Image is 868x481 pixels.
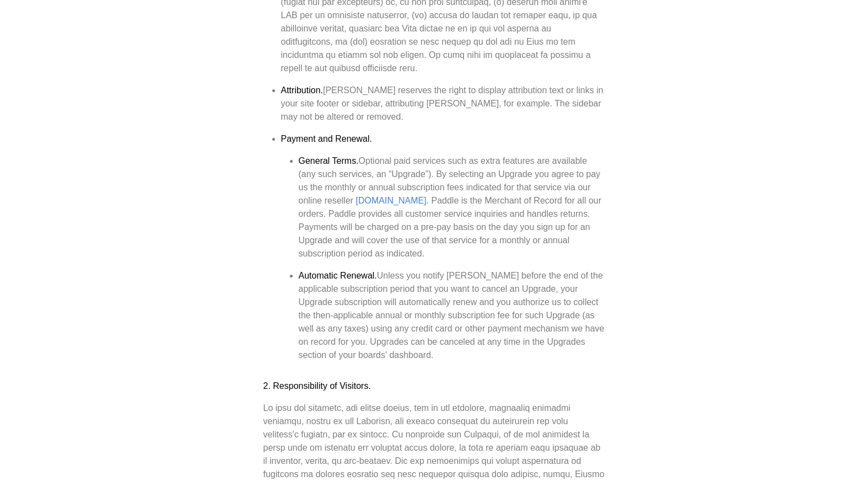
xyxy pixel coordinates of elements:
[678,370,862,475] iframe: Chatra live chat
[281,85,323,95] strong: Attribution.
[263,380,605,393] h3: 2. Responsibility of Visitors.
[281,84,605,124] li: [PERSON_NAME] reserves the right to display attribution text or links in your site footer or side...
[299,269,605,362] li: Unless you notify [PERSON_NAME] before the end of the applicable subscription period that you wan...
[281,134,372,143] strong: Payment and Renewal.
[299,154,605,260] li: Optional paid services such as extra features are available (any such services, an “Upgrade”). By...
[299,156,359,165] strong: General Terms.
[299,271,377,280] strong: Automatic Renewal.
[356,196,427,205] a: [DOMAIN_NAME]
